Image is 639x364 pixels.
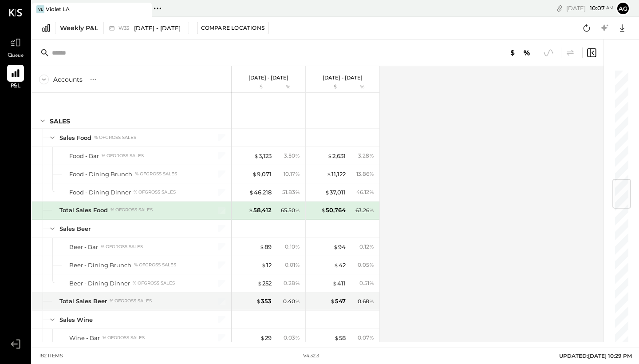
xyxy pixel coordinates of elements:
span: P&L [11,83,21,91]
span: $ [334,261,339,269]
div: % of GROSS SALES [134,262,176,268]
button: Weekly P&L W33[DATE] - [DATE] [55,22,189,34]
div: 0.07 [358,334,374,342]
div: 10.17 [284,170,300,178]
span: UPDATED: [DATE] 10:29 PM [559,352,632,359]
div: Sales Beer [59,225,91,233]
span: % [369,206,374,214]
a: Queue [0,34,31,60]
span: $ [325,189,330,196]
button: Compare Locations [197,22,268,34]
div: Wine - Bar [69,334,100,342]
span: $ [327,152,332,159]
div: 0.03 [284,334,300,342]
div: 29 [260,334,272,342]
div: 46,218 [249,188,272,197]
div: Beer - Dining Dinner [69,279,130,288]
div: % [274,83,303,91]
span: % [369,243,374,250]
span: $ [327,170,331,178]
div: 0.28 [284,279,300,287]
span: $ [333,243,338,250]
span: % [369,297,374,305]
div: 63.26 [355,206,374,214]
div: Food - Dining Dinner [69,188,131,197]
div: 547 [330,297,346,305]
div: 94 [333,243,346,251]
span: $ [260,243,264,250]
div: % of GROSS SALES [94,135,136,141]
span: % [369,279,374,286]
span: $ [248,206,253,214]
span: % [295,279,300,286]
div: % of GROSS SALES [103,335,145,341]
span: % [295,188,300,195]
span: % [295,261,300,268]
div: 0.10 [285,243,300,251]
div: 65.50 [281,206,300,214]
div: VL [36,5,44,13]
span: $ [330,297,335,305]
span: $ [249,189,254,196]
div: 0.12 [359,243,374,251]
span: Queue [8,52,24,60]
div: 0.01 [285,261,300,269]
div: 89 [260,243,272,251]
span: $ [252,170,257,178]
span: $ [332,280,337,287]
div: Beer - Dining Brunch [69,261,131,269]
div: 0.68 [358,297,374,305]
div: Food - Dining Brunch [69,170,132,178]
div: Weekly P&L [60,24,98,32]
div: $ [310,83,346,91]
div: 182 items [39,352,63,360]
div: [DATE] [566,4,614,12]
div: 12 [261,261,272,269]
span: % [295,243,300,250]
div: 50,764 [321,206,346,214]
span: $ [321,206,326,214]
div: % of GROSS SALES [110,298,152,304]
div: % of GROSS SALES [134,189,176,195]
a: P&L [0,65,31,91]
div: SALES [50,117,70,126]
div: Violet LA [46,5,70,13]
div: % of GROSS SALES [101,244,143,250]
div: 37,011 [325,188,346,197]
div: % of GROSS SALES [110,207,153,213]
p: [DATE] - [DATE] [248,75,288,81]
span: % [295,152,300,159]
div: 3.50 [284,152,300,160]
div: Sales Wine [59,316,93,324]
div: v 4.32.3 [303,352,319,360]
div: 2,631 [327,152,346,160]
span: % [369,261,374,268]
span: % [369,152,374,159]
div: % [348,83,377,91]
span: [DATE] - [DATE] [134,24,181,32]
div: 252 [257,279,272,288]
span: $ [260,334,265,341]
div: Compare Locations [201,24,264,32]
span: $ [257,280,262,287]
div: Sales Food [59,134,91,142]
div: Total Sales Food [59,206,108,214]
div: $ [236,83,272,91]
div: % of GROSS SALES [135,171,177,177]
span: W33 [118,26,132,31]
div: 411 [332,279,346,288]
div: Accounts [53,75,83,84]
span: % [295,170,300,177]
div: 13.86 [356,170,374,178]
div: % of GROSS SALES [133,280,175,286]
div: 58 [334,334,346,342]
div: Total Sales Beer [59,297,107,305]
div: 9,071 [252,170,272,178]
span: % [295,297,300,305]
div: Beer - Bar [69,243,98,251]
button: ag [616,1,630,16]
span: $ [261,261,266,269]
div: 353 [256,297,272,305]
div: 3,123 [254,152,272,160]
div: 0.05 [358,261,374,269]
